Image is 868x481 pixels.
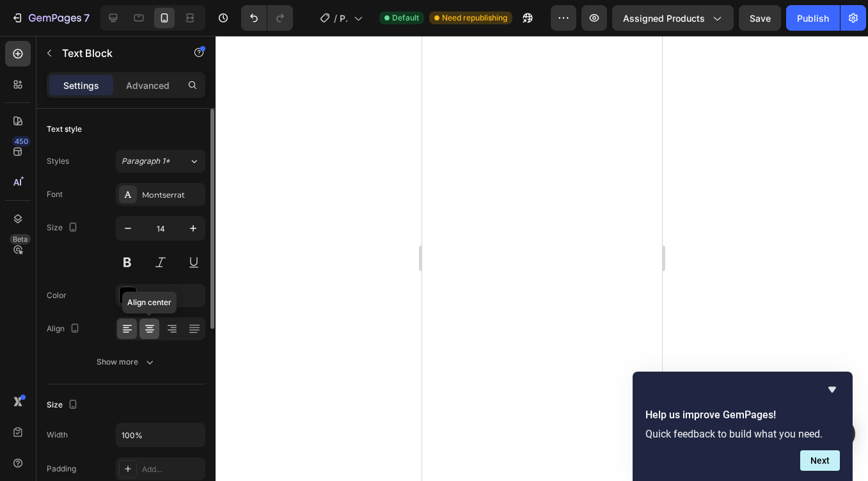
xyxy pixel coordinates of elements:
p: Quick feedback to build what you need. [645,428,840,440]
h2: Help us improve GemPages! [645,407,840,423]
span: Product Page - [DATE] 18:38:43 [340,12,349,25]
iframe: Design area [422,36,662,481]
p: Advanced [126,79,170,92]
div: Help us improve GemPages! [645,382,840,471]
div: Color [47,290,67,301]
button: Paragraph 1* [116,150,205,173]
div: Size [47,397,81,414]
button: Show more [47,351,205,374]
span: Paragraph 1* [122,155,170,167]
div: Undo/Redo [241,5,293,31]
div: Show more [97,356,156,368]
input: Auto [116,423,205,446]
p: Text Block [62,45,171,61]
div: Add... [142,464,202,475]
div: Padding [47,463,76,475]
div: Font [47,189,63,200]
span: / [334,12,337,25]
div: Size [47,219,81,237]
div: Montserrat [142,189,202,201]
button: Hide survey [825,382,840,397]
span: Need republishing [442,12,507,24]
p: Settings [63,79,99,92]
div: Width [47,429,68,441]
span: Save [750,13,771,24]
button: Next question [800,450,840,471]
div: Styles [47,155,69,167]
button: Assigned Products [612,5,734,31]
button: 7 [5,5,95,31]
div: Align [47,320,83,338]
p: 7 [84,10,90,26]
span: Assigned Products [623,12,705,25]
div: 450 [12,136,31,146]
button: Save [739,5,781,31]
div: Publish [797,12,829,25]
div: 000000 [142,290,202,302]
div: Beta [10,234,31,244]
button: Publish [786,5,840,31]
div: Text style [47,123,82,135]
span: Default [392,12,419,24]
